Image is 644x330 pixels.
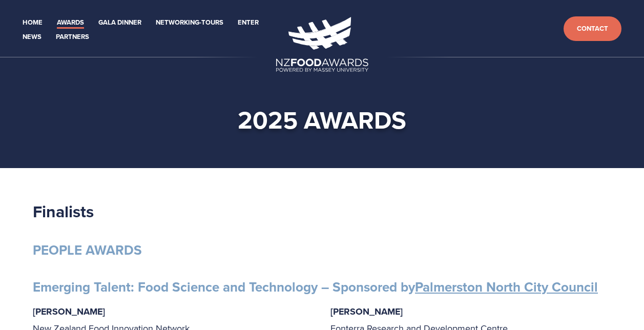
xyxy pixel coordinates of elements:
[23,17,43,29] a: Home
[238,17,259,29] a: Enter
[33,305,105,318] strong: [PERSON_NAME]
[98,17,141,29] a: Gala Dinner
[56,31,89,43] a: Partners
[23,31,41,43] a: News
[16,105,628,135] h1: 2025 awards
[33,240,142,260] strong: PEOPLE AWARDS
[57,17,84,29] a: Awards
[415,277,598,297] a: Palmerston North City Council
[330,305,403,318] strong: [PERSON_NAME]
[156,17,223,29] a: Networking-Tours
[564,16,621,42] a: Contact
[33,199,94,223] strong: Finalists
[33,277,598,297] strong: Emerging Talent: Food Science and Technology – Sponsored by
